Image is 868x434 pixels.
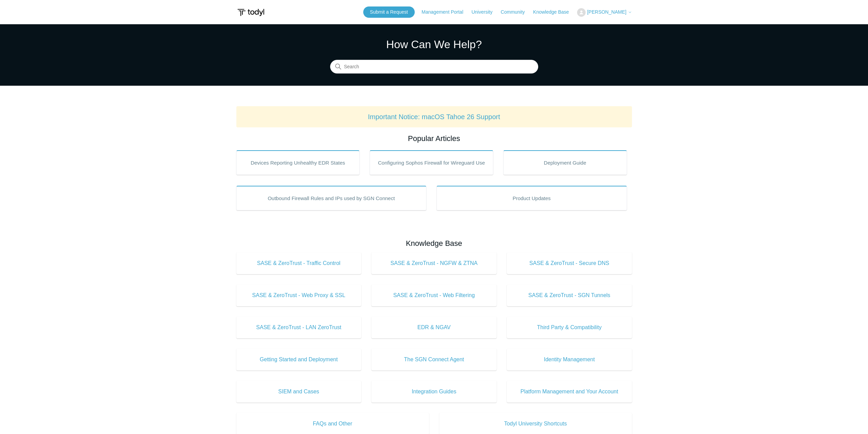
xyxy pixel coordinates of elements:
[236,150,360,175] a: Devices Reporting Unhealthy EDR States
[247,420,419,428] span: FAQs and Other
[247,259,351,267] span: SASE & ZeroTrust - Traffic Control
[437,186,627,210] a: Product Updates
[507,381,632,403] a: Platform Management and Your Account
[382,355,486,364] span: The SGN Connect Agent
[330,36,538,53] h1: How Can We Help?
[507,317,632,338] a: Third Party & Compatibility
[533,9,576,16] a: Knowledge Base
[382,323,486,332] span: EDR & NGAV
[371,349,497,370] a: The SGN Connect Agent
[471,9,499,16] a: University
[382,291,486,299] span: SASE & ZeroTrust - Web Filtering
[517,259,622,267] span: SASE & ZeroTrust - Secure DNS
[363,6,415,18] a: Submit a Request
[236,133,632,144] h2: Popular Articles
[587,9,626,15] span: [PERSON_NAME]
[371,252,497,274] a: SASE & ZeroTrust - NGFW & ZTNA
[577,8,632,17] button: [PERSON_NAME]
[247,323,351,332] span: SASE & ZeroTrust - LAN ZeroTrust
[517,355,622,364] span: Identity Management
[501,9,532,16] a: Community
[507,349,632,370] a: Identity Management
[371,317,497,338] a: EDR & NGAV
[236,238,632,249] h2: Knowledge Base
[517,388,622,396] span: Platform Management and Your Account
[517,323,622,332] span: Third Party & Compatibility
[236,284,362,306] a: SASE & ZeroTrust - Web Proxy & SSL
[236,6,265,19] img: Todyl Support Center Help Center home page
[507,252,632,274] a: SASE & ZeroTrust - Secure DNS
[450,420,622,428] span: Todyl University Shortcuts
[247,388,351,396] span: SIEM and Cases
[422,9,470,16] a: Management Portal
[236,186,427,210] a: Outbound Firewall Rules and IPs used by SGN Connect
[370,150,493,175] a: Configuring Sophos Firewall for Wireguard Use
[371,284,497,306] a: SASE & ZeroTrust - Web Filtering
[247,355,351,364] span: Getting Started and Deployment
[236,349,362,370] a: Getting Started and Deployment
[247,291,351,299] span: SASE & ZeroTrust - Web Proxy & SSL
[507,284,632,306] a: SASE & ZeroTrust - SGN Tunnels
[368,113,500,121] a: Important Notice: macOS Tahoe 26 Support
[382,388,486,396] span: Integration Guides
[236,317,362,338] a: SASE & ZeroTrust - LAN ZeroTrust
[236,381,362,403] a: SIEM and Cases
[236,252,362,274] a: SASE & ZeroTrust - Traffic Control
[382,259,486,267] span: SASE & ZeroTrust - NGFW & ZTNA
[371,381,497,403] a: Integration Guides
[330,60,538,74] input: Search
[503,150,627,175] a: Deployment Guide
[517,291,622,299] span: SASE & ZeroTrust - SGN Tunnels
